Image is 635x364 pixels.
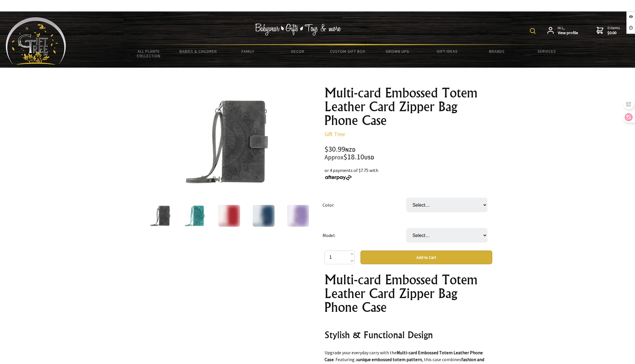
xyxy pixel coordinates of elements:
small: Approx [325,153,343,161]
a: Gift Ideas [422,45,472,57]
h1: Multi-card Embossed Totem Leather Card Zipper Bag Phone Case [325,86,492,127]
h1: Multi-card Embossed Totem Leather Card Zipper Bag Phone Case [325,273,492,314]
img: Afterpay [325,175,352,180]
span: 0 items [607,25,620,36]
a: Gift Tree [325,130,345,138]
a: 0 items$0.00 [597,26,620,36]
a: Family [223,45,273,57]
span: USD [364,154,374,161]
a: Decor [273,45,323,57]
img: Multi-card Embossed Totem Leather Card Zipper Bag Phone Case [182,97,272,187]
span: Hi L, [558,26,578,36]
img: Multi-card Embossed Totem Leather Card Zipper Bag Phone Case [218,205,240,227]
img: Babywear - Gifts - Toys & more [255,24,341,36]
a: Hi L,View profile [547,26,578,36]
a: Services [522,45,572,57]
img: Multi-card Embossed Totem Leather Card Zipper Bag Phone Case [287,205,309,227]
img: Multi-card Embossed Totem Leather Card Zipper Bag Phone Case [253,205,275,227]
a: Brands [472,45,522,57]
div: or 4 payments of $7.75 with [325,167,492,181]
span: NZD [345,146,356,153]
img: Babyware - Gifts - Toys and more... [6,17,66,65]
td: Color: [323,190,406,220]
img: Multi-card Embossed Totem Leather Card Zipper Bag Phone Case [184,205,206,227]
strong: $0.00 [607,30,620,36]
a: Grown Ups [372,45,422,57]
img: Multi-card Embossed Totem Leather Card Zipper Bag Phone Case [149,205,171,227]
strong: View profile [558,30,578,36]
h2: Stylish & Functional Design [325,328,492,342]
img: product search [530,28,536,34]
a: Babies & Children [173,45,223,57]
strong: Multi-card Embossed Totem Leather Phone Case [325,350,483,362]
button: Add to Cart [360,251,492,264]
a: Custom Gift Box [323,45,372,57]
div: $30.99 $18.10 [325,146,492,161]
a: All Plants Collection [124,45,173,62]
td: Model: [323,220,406,251]
strong: unique embossed totem pattern [358,357,422,362]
